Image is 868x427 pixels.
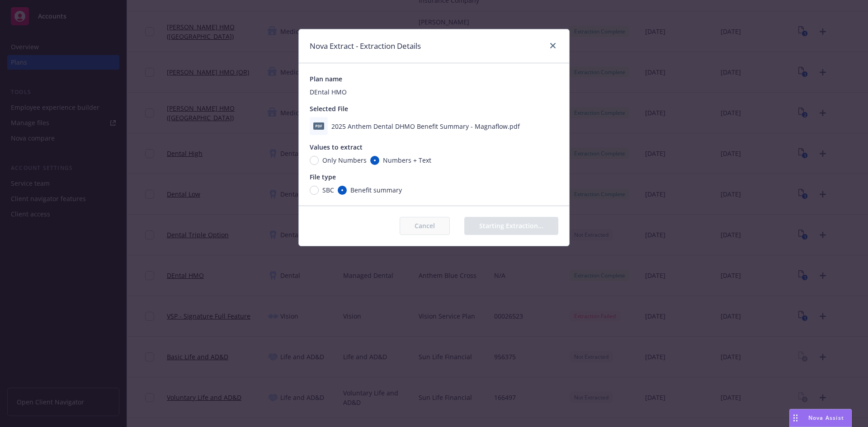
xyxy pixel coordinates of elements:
[310,87,558,97] div: DEntal HMO
[350,185,402,195] span: Benefit summary
[322,185,334,195] span: SBC
[790,409,801,427] div: Drag to move
[310,74,558,84] div: Plan name
[547,40,558,51] a: close
[310,40,421,52] h1: Nova Extract - Extraction Details
[310,186,319,195] input: SBC
[322,155,367,165] span: Only Numbers
[370,156,379,165] input: Numbers + Text
[331,122,520,131] span: 2025 Anthem Dental DHMO Benefit Summary - Magnaflow.pdf
[310,173,336,181] span: File type
[338,186,347,195] input: Benefit summary
[383,155,431,165] span: Numbers + Text
[310,156,319,165] input: Only Numbers
[808,414,844,422] span: Nova Assist
[789,409,852,427] button: Nova Assist
[310,143,363,151] span: Values to extract
[310,104,558,113] div: Selected File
